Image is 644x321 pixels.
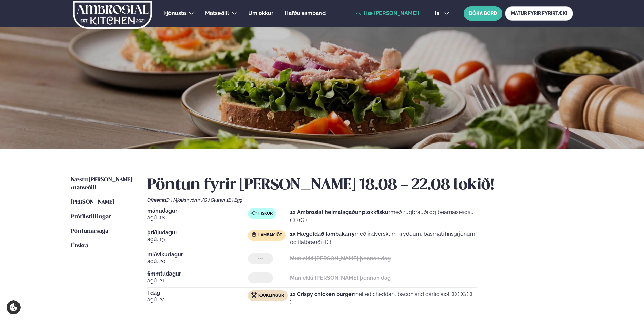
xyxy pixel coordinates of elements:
[258,275,263,281] span: ---
[147,296,248,304] span: ágú. 22
[163,10,186,17] span: Þjónusta
[248,10,273,17] span: Um okkur
[290,231,355,237] strong: 1x Hægeldað lambakarrý
[147,214,248,222] span: ágú. 18
[72,1,153,29] img: logo
[258,211,273,216] span: Fiskur
[202,197,227,203] span: (G ) Glúten ,
[71,213,111,221] a: Prófílstillingar
[165,197,202,203] span: (D ) Mjólkurvörur ,
[147,197,573,203] div: Ofnæmi:
[258,233,282,238] span: Lambakjöt
[355,10,419,17] a: Hæ [PERSON_NAME]!
[290,208,477,224] p: með rúgbrauði og bearnaisesósu (D ) (G )
[248,9,273,18] a: Um okkur
[71,199,114,205] span: [PERSON_NAME]
[71,214,111,220] span: Prófílstillingar
[147,235,248,244] span: ágú. 19
[429,11,455,16] button: is
[147,257,248,265] span: ágú. 20
[227,197,242,203] span: (E ) Egg
[251,292,257,298] img: chicken.svg
[290,291,354,297] strong: 1x Crispy chicken burger
[435,11,441,16] span: is
[147,271,248,277] span: fimmtudagur
[147,208,248,214] span: mánudagur
[258,256,263,261] span: ---
[147,176,573,195] h2: Pöntun fyrir [PERSON_NAME] 18.08 - 22.08 lokið!
[205,9,229,18] a: Matseðill
[71,243,88,249] span: Útskrá
[290,275,391,281] strong: Mun ekki [PERSON_NAME] þennan dag
[290,290,477,307] p: melted cheddar , bacon and garlic aioli (D ) (G ) (E )
[147,290,248,296] span: Í dag
[147,230,248,235] span: þriðjudagur
[505,6,573,21] a: MATUR FYRIR FYRIRTÆKI
[71,228,108,234] span: Pöntunarsaga
[285,9,326,18] a: Hafðu samband
[71,242,88,250] a: Útskrá
[147,277,248,285] span: ágú. 21
[163,9,186,18] a: Þjónusta
[285,10,326,17] span: Hafðu samband
[7,300,21,314] a: Cookie settings
[290,230,477,246] p: með indverskum kryddum, basmati hrísgrjónum og flatbrauði (D )
[147,252,248,257] span: miðvikudagur
[251,210,257,216] img: fish.svg
[205,10,229,17] span: Matseðill
[258,293,284,298] span: Kjúklingur
[290,255,391,262] strong: Mun ekki [PERSON_NAME] þennan dag
[71,227,108,235] a: Pöntunarsaga
[251,232,257,237] img: Lamb.svg
[71,198,114,206] a: [PERSON_NAME]
[464,6,502,21] button: BÓKA BORÐ
[71,176,134,192] a: Næstu [PERSON_NAME] matseðill
[71,177,132,191] span: Næstu [PERSON_NAME] matseðill
[290,209,390,215] strong: 1x Ambrosial heimalagaður plokkfiskur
